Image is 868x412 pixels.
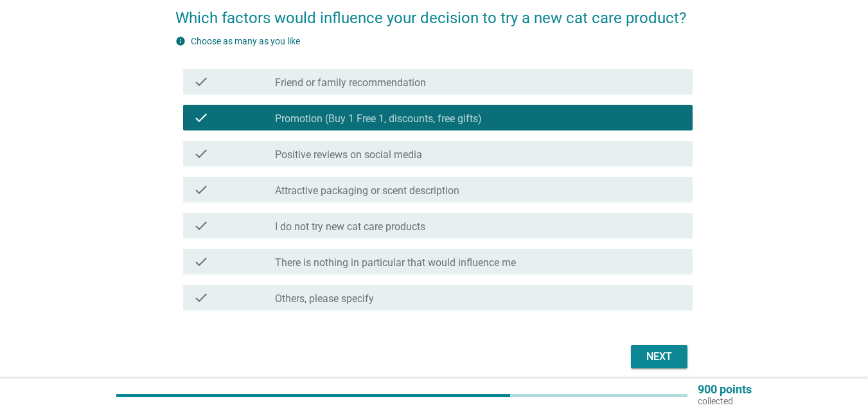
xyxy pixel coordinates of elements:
[275,184,459,197] label: Attractive packaging or scent description
[193,146,209,161] i: check
[698,395,752,407] p: collected
[175,36,186,46] i: info
[275,256,516,269] label: There is nothing in particular that would influence me
[698,384,752,395] p: 900 points
[631,345,687,368] button: Next
[641,349,677,364] div: Next
[275,148,422,161] label: Positive reviews on social media
[275,292,374,305] label: Others, please specify
[275,220,425,233] label: I do not try new cat care products
[193,254,209,269] i: check
[275,76,426,89] label: Friend or family recommendation
[275,112,482,125] label: Promotion (Buy 1 Free 1, discounts, free gifts)
[193,290,209,305] i: check
[191,36,300,46] label: Choose as many as you like
[193,74,209,89] i: check
[193,110,209,125] i: check
[193,182,209,197] i: check
[193,218,209,233] i: check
